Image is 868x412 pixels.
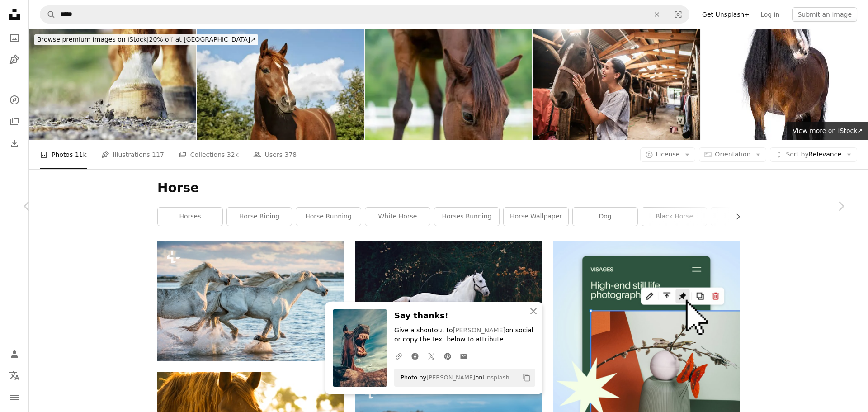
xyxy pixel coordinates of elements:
[533,29,700,140] img: Young woman petting horse on a stable
[792,7,857,22] button: Submit an image
[5,345,24,363] a: Log in / Sign up
[573,208,637,226] a: dog
[439,347,456,365] a: Share on Pinterest
[5,51,24,69] a: Illustrations
[656,151,680,158] span: License
[787,122,868,140] a: View more on iStock↗
[157,241,344,360] img: White Camargue Horses galloping on the water.
[786,150,841,159] span: Relevance
[699,147,766,162] button: Orientation
[40,5,689,24] form: Find visuals sitewide
[355,299,542,307] a: running white horse
[40,6,56,23] button: Search Unsplash
[453,327,505,334] a: [PERSON_NAME]
[814,163,868,250] a: Next
[5,91,24,109] a: Explore
[426,374,475,381] a: [PERSON_NAME]
[296,208,361,226] a: horse running
[355,241,542,365] img: running white horse
[711,208,776,226] a: cat
[365,29,532,140] img: A horse in a meadow.
[730,208,740,226] button: scroll list to the right
[793,127,863,134] span: View more on iStock ↗
[394,326,535,344] p: Give a shoutout to on social or copy the text below to attribute.
[434,208,499,226] a: horses running
[5,367,24,385] button: Language
[770,147,857,162] button: Sort byRelevance
[5,113,24,131] a: Collections
[519,370,534,385] button: Copy to clipboard
[786,151,808,158] span: Sort by
[37,36,255,43] span: 20% off at [GEOGRAPHIC_DATA] ↗
[407,347,423,365] a: Share on Facebook
[197,29,364,140] img: Close-Up Of Horse Against Blue Sky
[715,151,750,158] span: Orientation
[284,150,297,160] span: 378
[179,140,239,169] a: Collections 32k
[423,347,439,365] a: Share on Twitter
[5,29,24,47] a: Photos
[701,29,868,140] img: Gypsy Cob horse on white background
[504,208,568,226] a: horse wallpaper
[157,180,740,196] h1: Horse
[697,7,755,22] a: Get Unsplash+
[157,297,344,305] a: White Camargue Horses galloping on the water.
[152,150,164,160] span: 117
[29,29,264,51] a: Browse premium images on iStock|20% off at [GEOGRAPHIC_DATA]↗
[5,388,24,407] button: Menu
[227,150,239,160] span: 32k
[647,6,667,23] button: Clear
[642,208,707,226] a: black horse
[640,147,696,162] button: License
[482,374,509,381] a: Unsplash
[365,208,430,226] a: white horse
[755,7,785,22] a: Log in
[394,309,535,322] h3: Say thanks!
[396,370,509,385] span: Photo by on
[667,6,689,23] button: Visual search
[253,140,297,169] a: Users 378
[227,208,292,226] a: horse riding
[101,140,164,169] a: Illustrations 117
[37,36,149,43] span: Browse premium images on iStock |
[5,134,24,152] a: Download History
[158,208,222,226] a: horses
[456,347,472,365] a: Share over email
[29,29,196,140] img: Close-Up Shot of a Brown and White Horse's Hooves Walking Down a Gravel Road on a Sunny Day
